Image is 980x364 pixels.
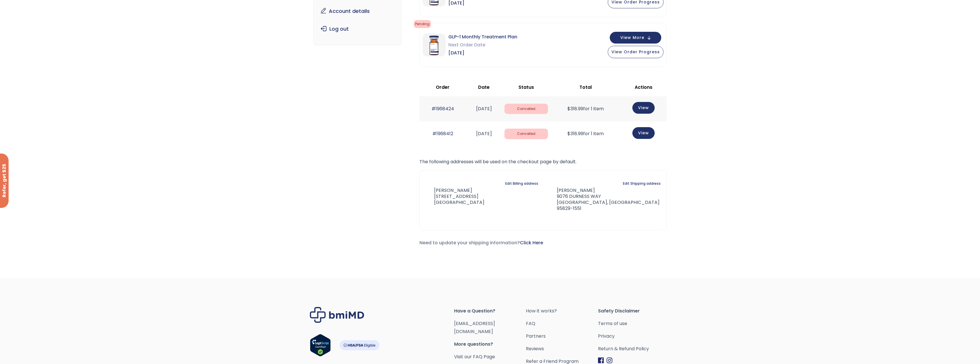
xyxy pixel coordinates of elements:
a: Click Here [520,239,543,246]
td: for 1 item [551,121,620,146]
span: Safety Disclaimer [598,307,670,315]
img: Instagram [607,357,612,363]
a: [EMAIL_ADDRESS][DOMAIN_NAME] [454,320,495,335]
span: Date [478,84,490,90]
span: More questions? [454,340,526,348]
a: FAQ [526,320,598,328]
time: [DATE] [476,130,492,137]
address: [PERSON_NAME] 9076 DURNESS WAY [GEOGRAPHIC_DATA], [GEOGRAPHIC_DATA] 95829-1551 [548,188,661,211]
span: $ [567,130,570,137]
span: Cancelled [504,129,548,139]
button: View Order Progress [608,46,664,58]
a: Privacy [598,332,670,340]
span: View More [620,36,644,40]
span: 318.99 [567,130,583,137]
img: HSA-FSA [339,340,379,350]
a: Partners [526,332,598,340]
a: #1968424 [431,105,454,112]
span: Order [436,84,450,90]
span: View Order Progress [611,49,660,55]
a: Return & Refund Policy [598,345,670,353]
span: 318.99 [567,105,583,112]
span: Total [579,84,592,90]
td: for 1 item [551,96,620,121]
span: pending [414,20,431,28]
a: Verify LegitScript Approval for www.bmimd.com [310,334,331,359]
span: Need to update your shipping information? [419,239,543,246]
span: Status [518,84,534,90]
span: $ [567,105,570,112]
address: [PERSON_NAME] [STREET_ADDRESS] [GEOGRAPHIC_DATA] [425,188,484,205]
a: How it works? [526,307,598,315]
img: Verify Approval for www.bmimd.com [310,334,331,357]
a: Reviews [526,345,598,353]
span: Actions [635,84,652,90]
span: GLP-1 Monthly Treatment Plan [448,33,517,41]
time: [DATE] [476,105,492,112]
a: Edit Shipping address [623,180,661,188]
a: View [632,102,655,114]
span: Have a Question? [454,307,526,315]
img: Facebook [598,357,604,363]
span: Cancelled [504,104,548,114]
a: View [632,127,655,139]
a: Account details [318,5,397,17]
img: Brand Logo [310,307,364,323]
a: Edit Billing address [505,180,538,188]
a: Visit our FAQ Page [454,353,495,360]
img: GLP-1 Monthly Treatment Plan [423,34,446,56]
a: Terms of use [598,320,670,328]
a: Log out [318,23,397,35]
button: View More [610,32,661,44]
span: Next Order Date [448,41,517,49]
span: [DATE] [448,49,517,57]
p: The following addresses will be used on the checkout page by default. [419,158,667,166]
a: #1968412 [432,130,453,137]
